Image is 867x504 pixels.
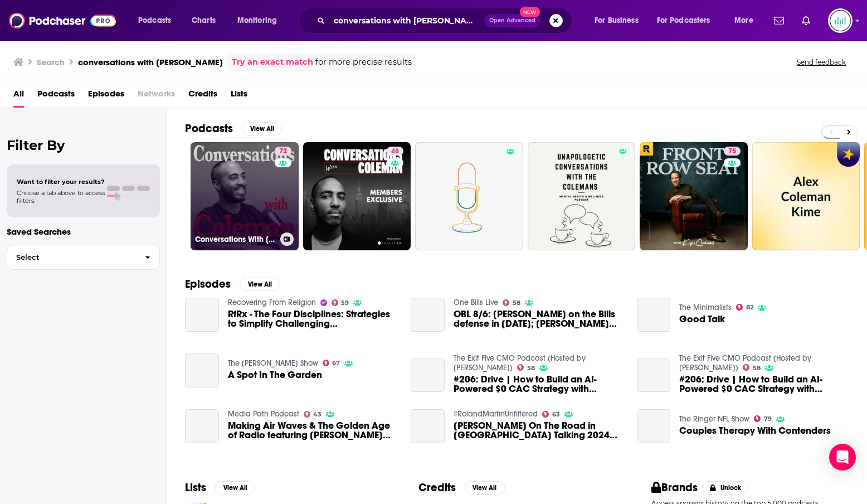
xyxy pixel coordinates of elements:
[679,375,849,394] a: #206: Drive | How to Build an AI-Powered $0 CAC Strategy with Kyle Coleman, CMO at Copy.ai
[679,414,749,424] a: The Ringer NFL Show
[465,481,505,495] button: View All
[228,421,398,440] span: Making Air Waves & The Golden Age of Radio featuring [PERSON_NAME] and [PERSON_NAME]
[37,85,75,108] a: Podcasts
[192,13,216,28] span: Charts
[275,147,291,156] a: 72
[411,358,445,392] a: #206: Drive | How to Build an AI-Powered $0 CAC Strategy with Kyle Coleman, CMO at Copy.ai
[679,375,849,394] span: #206: Drive | How to Build an AI-Powered $0 CAC Strategy with [PERSON_NAME], CMO at [URL]
[228,309,398,328] a: RfRx - The Four Disciplines: Strategies to Simplify Challenging Conversations, featuring Nick Dal...
[228,421,398,440] a: Making Air Waves & The Golden Age of Radio featuring Guy Zapoleon and Jhani Kaye
[329,12,484,30] input: Search podcasts, credits, & more...
[793,57,849,67] button: Send feedback
[769,11,788,30] a: Show notifications dropdown
[188,85,217,108] a: Credits
[454,375,624,394] span: #206: Drive | How to Build an AI-Powered $0 CAC Strategy with [PERSON_NAME], CMO at [URL]
[184,12,222,30] a: Charts
[191,142,299,250] a: 72Conversations With [PERSON_NAME]
[679,314,725,324] a: Good Talk
[303,142,411,250] a: 48
[454,421,624,440] a: Roland On The Road in PA Talking 2024 Elections, GOTV Inititives, Black Men In Battleground States
[650,12,727,30] button: open menu
[503,299,520,306] a: 58
[138,85,175,108] span: Networks
[727,12,767,30] button: open menu
[746,305,753,310] span: 82
[764,416,772,421] span: 79
[640,142,748,250] a: 75
[9,10,116,31] img: Podchaser - Follow, Share and Rate Podcasts
[231,85,247,108] a: Lists
[517,364,535,371] a: 58
[637,358,671,392] a: #206: Drive | How to Build an AI-Powered $0 CAC Strategy with Kyle Coleman, CMO at Copy.ai
[828,8,853,33] span: Logged in as podglomerate
[679,353,811,372] a: The Exit Five CMO Podcast (Hosted by Dave Gerhardt)
[279,146,287,157] span: 72
[138,13,171,28] span: Podcasts
[391,146,399,157] span: 48
[7,254,136,261] span: Select
[734,13,753,28] span: More
[332,361,340,366] span: 67
[828,8,853,33] button: Show profile menu
[323,360,340,366] a: 67
[332,299,349,306] a: 59
[17,178,105,186] span: Want to filter your results?
[185,122,233,135] h2: Podcasts
[37,57,65,67] h3: Search
[341,301,349,306] span: 59
[228,358,318,368] a: The Kirk Minihane Show
[185,409,219,443] a: Making Air Waves & The Golden Age of Radio featuring Guy Zapoleon and Jhani Kaye
[418,481,456,495] h2: Credits
[542,411,560,418] a: 63
[228,298,316,307] a: Recovering From Religion
[309,8,583,33] div: Search podcasts, credits, & more...
[304,411,322,418] a: 43
[78,57,223,67] h3: conversations with [PERSON_NAME]
[552,412,560,417] span: 63
[753,366,761,371] span: 58
[237,13,277,28] span: Monitoring
[315,56,412,69] span: for more precise results
[411,298,445,332] a: OBL 8/6: Micah Hyde on the Bills defense in 2018; Chris Brown gives a camp update; Kim Jones on t...
[185,277,280,291] a: EpisodesView All
[679,426,831,435] span: Couples Therapy With Contenders
[797,11,815,30] a: Show notifications dropdown
[702,481,749,495] button: Unlock
[7,137,160,153] h2: Filter By
[185,481,206,495] h2: Lists
[728,146,736,157] span: 75
[724,147,741,156] a: 75
[595,13,639,28] span: For Business
[195,235,276,244] h3: Conversations With [PERSON_NAME]
[527,366,535,371] span: 58
[454,353,586,372] a: The Exit Five CMO Podcast (Hosted by Dave Gerhardt)
[13,85,24,108] span: All
[637,298,671,332] a: Good Talk
[657,13,710,28] span: For Podcasters
[743,364,761,371] a: 58
[637,409,671,443] a: Couples Therapy With Contenders
[88,85,124,108] span: Episodes
[228,370,322,380] a: A Spot In The Garden
[489,18,535,23] span: Open Advanced
[387,147,403,156] a: 48
[454,409,538,419] a: #RolandMartinUnfiltered
[232,56,313,69] a: Try an exact match
[185,122,282,135] a: PodcastsView All
[679,303,732,312] a: The Minimalists
[130,12,186,30] button: open menu
[829,444,856,471] div: Open Intercom Messenger
[736,304,753,311] a: 82
[313,412,322,417] span: 43
[242,122,282,135] button: View All
[418,481,505,495] a: CreditsView All
[454,375,624,394] a: #206: Drive | How to Build an AI-Powered $0 CAC Strategy with Kyle Coleman, CMO at Copy.ai
[215,481,255,495] button: View All
[513,301,520,306] span: 58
